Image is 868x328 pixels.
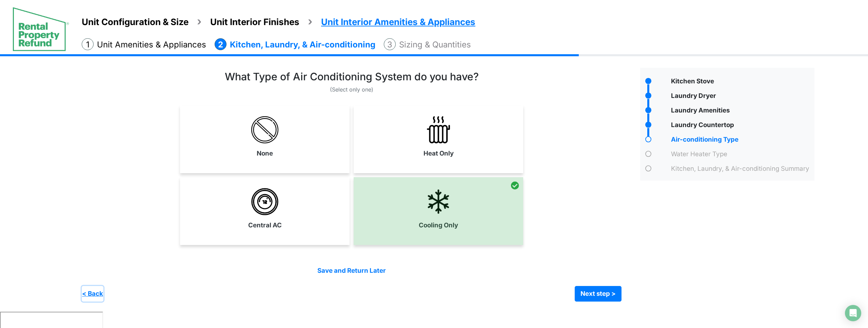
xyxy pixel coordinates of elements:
div: Laundry Dryer [669,91,814,102]
button: Next step > [575,286,622,302]
div: Open Intercom Messenger [845,305,861,321]
img: HVAC-none.png [251,116,278,143]
img: Central_HVAC_Thermostat_EU8XUQT.png [251,188,278,215]
div: Air-conditioning Type [669,135,814,146]
div: Kitchen Stove [669,77,814,88]
p: (Select only one) [82,85,622,94]
img: HVAC-heat.png [425,116,452,143]
div: Kitchen, Laundry, & Air-conditioning Summary [669,164,814,175]
span: Unit Interior Amenities & Appliances [321,17,475,27]
div: Laundry Amenities [669,106,814,117]
label: Central AC [248,221,282,230]
div: Water Heater Type [669,149,814,161]
a: Save and Return Later [317,267,386,274]
li: Kitchen, Laundry, & Air-conditioning [215,38,375,51]
span: Unit Interior Finishes [210,17,299,27]
label: None [257,149,273,158]
img: spp logo [12,6,70,52]
button: < Back [82,286,103,302]
label: Heat Only [423,149,454,158]
h3: What Type of Air Conditioning System do you have? [225,70,479,83]
span: Unit Configuration & Size [82,17,189,27]
div: Laundry Countertop [669,120,814,131]
li: Sizing & Quantities [384,38,471,51]
li: Unit Amenities & Appliances [82,38,206,51]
